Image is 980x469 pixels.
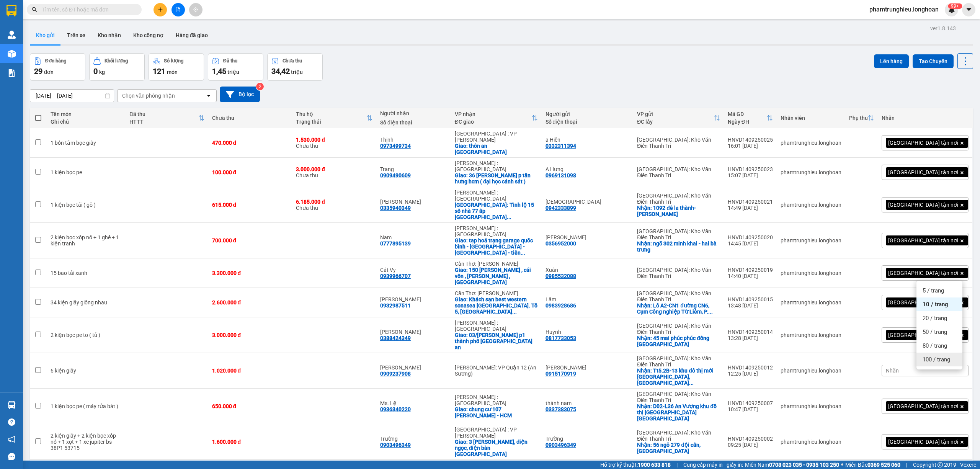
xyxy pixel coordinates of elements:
[267,53,323,81] button: Chưa thu34,42 triệu
[129,119,198,125] div: HTTT
[122,92,175,100] div: Chọn văn phòng nhận
[867,462,900,468] strong: 0369 525 060
[455,202,538,220] div: Giao: Tỉnh lộ 15 số nhà 77 ấp chợ củ xã an nhơn tây huyện củ chi tphcm
[8,418,15,426] span: question-circle
[546,267,630,273] div: Xuân
[962,3,975,16] button: caret-down
[380,172,411,178] div: 0909490609
[51,111,122,117] div: Tên món
[455,406,538,418] div: Giao: chung cư 107 Trương Định Võ Thị Sáu - HCM
[637,193,720,205] div: [GEOGRAPHIC_DATA]: Kho Văn Điển Thanh Trì
[728,234,773,240] div: HNVD1409250020
[212,439,289,445] div: 1.600.000 đ
[728,296,773,302] div: HNVD1409250015
[296,111,366,117] div: Thu hộ
[296,166,372,178] div: Chưa thu
[781,270,841,276] div: phamtrunghieu.longhoan
[380,302,411,309] div: 0932987511
[546,335,576,341] div: 0817733053
[728,406,773,412] div: 10:47 [DATE]
[8,50,16,58] img: warehouse-icon
[380,240,411,247] div: 0777895139
[212,67,226,76] span: 1,45
[728,302,773,309] div: 13:48 [DATE]
[888,169,958,176] span: [GEOGRAPHIC_DATA] tận nơi
[51,433,122,451] div: 2 kiện giấy + 2 kiện bọc xốp nổ + 1 xọt + 1 xe jupiter bs 38P1 53715
[51,119,122,125] div: Ghi chú
[380,442,411,448] div: 0903496349
[175,7,181,12] span: file-add
[212,403,289,409] div: 650.000 đ
[380,234,447,240] div: Nam
[906,461,907,469] span: |
[546,143,576,149] div: 0332311394
[127,26,170,44] button: Kho công nợ
[965,6,972,13] span: caret-down
[455,131,538,143] div: [GEOGRAPHIC_DATA] : VP [PERSON_NAME]
[455,332,538,350] div: Giao: 03/hồ văn long p1 thành phố tân an long an
[93,67,98,76] span: 0
[637,391,720,403] div: [GEOGRAPHIC_DATA]: Kho Văn Điển Thanh Trì
[724,108,777,128] th: Toggle SortBy
[683,461,743,469] span: Cung cấp máy in - giấy in:
[781,115,841,121] div: Nhân viên
[32,7,37,12] span: search
[455,261,538,267] div: Cần Thơ: [PERSON_NAME]
[637,228,720,240] div: [GEOGRAPHIC_DATA]: Kho Văn Điển Thanh Trì
[455,111,532,117] div: VP nhận
[451,108,542,128] th: Toggle SortBy
[455,427,538,439] div: [GEOGRAPHIC_DATA] : VP [PERSON_NAME]
[916,281,962,369] ul: Menu
[923,328,947,336] span: 50 / trang
[380,137,447,143] div: Thịnh
[546,329,630,335] div: Huynh
[769,462,839,468] strong: 0708 023 035 - 0935 103 250
[874,54,909,68] button: Lên hàng
[45,58,66,64] div: Đơn hàng
[728,166,773,172] div: HNVD1409250023
[129,111,198,117] div: Đã thu
[728,335,773,341] div: 13:28 [DATE]
[728,436,773,442] div: HNVD1409250002
[170,26,214,44] button: Hàng đã giao
[888,201,958,208] span: [GEOGRAPHIC_DATA] tận nơi
[380,273,411,279] div: 0939966707
[637,323,720,335] div: [GEOGRAPHIC_DATA]: Kho Văn Điển Thanh Trì
[455,320,538,332] div: [PERSON_NAME] : [GEOGRAPHIC_DATA]
[781,299,841,306] div: phamtrunghieu.longhoan
[206,93,212,99] svg: open
[841,463,843,466] span: ⚪️
[51,169,122,175] div: 1 kiện bọc pe
[380,296,447,302] div: Nguyễn Minh Lợi
[781,237,841,243] div: phamtrunghieu.longhoan
[380,406,411,412] div: 0936340220
[380,267,447,273] div: Cát Vy
[888,237,958,244] span: [GEOGRAPHIC_DATA] tận nơi
[99,69,105,75] span: kg
[44,69,54,75] span: đơn
[51,332,122,338] div: 2 kiện bọc pe to ( tủ )
[728,442,773,448] div: 09:25 [DATE]
[728,364,773,371] div: HNVD1409250012
[546,273,576,279] div: 0985532088
[455,394,538,406] div: [PERSON_NAME] : [GEOGRAPHIC_DATA]
[380,199,447,205] div: Minh Kiệt
[51,299,122,306] div: 34 kiện giấy giống nhau
[728,137,773,143] div: HNVD1409250025
[455,364,538,377] div: [PERSON_NAME]: VP Quận 12 (An Sương)
[8,401,16,409] img: warehouse-icon
[546,302,576,309] div: 0983928686
[51,234,122,247] div: 2 kiện bọc xốp nổ + 1 ghế + 1 kiện tranh
[923,342,947,350] span: 80 / trang
[888,438,958,445] span: [GEOGRAPHIC_DATA] tận nơi
[637,403,720,422] div: Nhận: D02-L36 An Vượng khu đô thị Dương Nội quận Hà Đông
[728,111,767,117] div: Mã GD
[51,140,122,146] div: 1 bồn tắm bọc giấy
[637,355,720,368] div: [GEOGRAPHIC_DATA]: Kho Văn Điển Thanh Trì
[42,5,132,14] input: Tìm tên, số ĐT hoặc mã đơn
[637,240,720,253] div: Nhận: ngõ 302 minh khai - hai bà trưng
[600,461,671,469] span: Hỗ trợ kỹ thuật:
[546,296,630,302] div: Lâm
[521,250,525,256] span: ...
[212,140,289,146] div: 470.000 đ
